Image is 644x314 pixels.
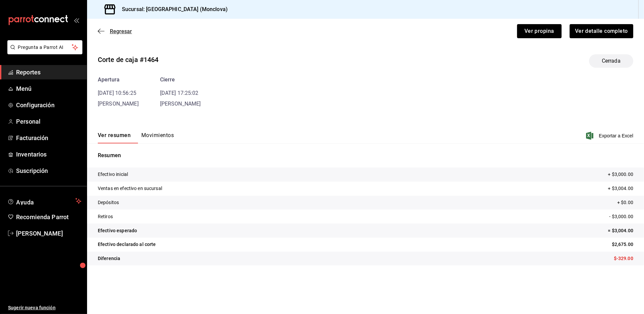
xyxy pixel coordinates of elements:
[98,101,139,107] span: [PERSON_NAME]
[74,17,79,23] button: open_drawer_menu
[16,197,73,205] span: Ayuda
[160,76,201,84] div: Cierre
[98,213,113,220] p: Retiros
[16,133,81,142] span: Facturación
[570,24,633,38] button: Ver detalle completo
[16,68,81,77] span: Reportes
[110,28,132,35] span: Regresar
[517,24,562,38] button: Ver propina
[16,150,81,159] span: Inventarios
[7,40,82,54] button: Pregunta a Parrot AI
[18,44,72,51] span: Pregunta a Parrot AI
[16,84,81,93] span: Menú
[614,255,633,262] p: $-329.00
[8,304,81,311] span: Sugerir nueva función
[117,5,228,13] h3: Sucursal: [GEOGRAPHIC_DATA] (Monclova)
[617,199,633,206] p: + $0.00
[98,132,174,143] div: navigation tabs
[608,171,633,178] p: + $3,000.00
[587,132,633,140] button: Exportar a Excel
[98,132,131,143] button: Ver resumen
[16,212,81,222] span: Recomienda Parrot
[16,117,81,126] span: Personal
[98,55,159,65] div: Corte de caja #1464
[610,213,633,220] p: - $3,000.00
[98,76,139,84] div: Apertura
[160,101,201,107] span: [PERSON_NAME]
[98,151,633,160] p: Resumen
[5,49,82,56] a: Pregunta a Parrot AI
[16,166,81,175] span: Suscripción
[160,90,199,96] time: [DATE] 17:25:02
[608,185,633,192] p: + $3,004.00
[98,171,128,178] p: Efectivo inicial
[612,241,633,248] p: $2,675.00
[98,255,120,262] p: Diferencia
[141,132,174,143] button: Movimientos
[98,227,137,234] p: Efectivo esperado
[98,199,119,206] p: Depósitos
[98,185,162,192] p: Ventas en efectivo en sucursal
[98,90,136,96] time: [DATE] 10:56:25
[598,57,625,65] span: Cerrada
[16,101,81,110] span: Configuración
[608,227,633,234] p: = $3,004.00
[16,229,81,238] span: [PERSON_NAME]
[98,28,132,35] button: Regresar
[98,241,156,248] p: Efectivo declarado al corte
